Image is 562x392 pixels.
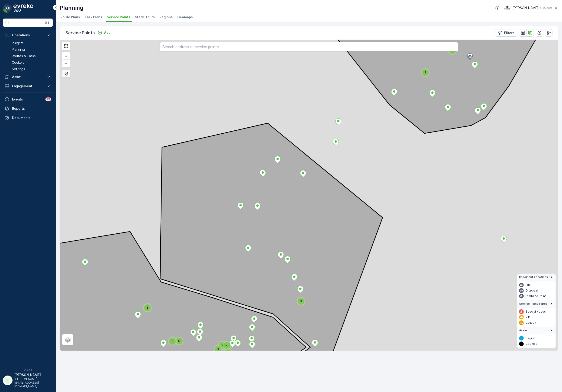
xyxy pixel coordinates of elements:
p: Start/End Point [526,294,546,298]
img: basis-logo_rgb2x.png [504,5,511,10]
a: Reports [3,104,53,113]
p: Reports [12,106,51,111]
a: Zoom Out [63,60,70,67]
div: 3 [298,298,305,305]
p: Region [526,336,535,340]
span: Areas [519,329,527,332]
span: Task Plans [85,15,102,19]
button: Operations [3,31,53,40]
p: Add [104,30,111,35]
p: VIP [526,315,530,319]
p: Operations [12,33,44,38]
p: Fuel [526,283,531,287]
a: Events99 [3,95,53,104]
button: Asset [3,72,53,82]
div: 4 [223,342,230,349]
span: Geomaps [177,15,193,19]
span: Service Point Types [519,302,547,306]
span: − [65,61,67,65]
span: Regions [159,15,173,19]
div: 8 [176,338,178,340]
p: Caution [526,321,536,325]
div: 2 [144,304,147,307]
p: 99 [46,97,50,101]
p: Documents [12,116,51,120]
p: Insights [12,41,24,45]
p: Geomap [526,342,537,346]
a: Routes & Tasks [10,53,53,59]
p: ( +02:00 ) [540,6,552,10]
button: Add [96,30,112,35]
div: 8 [176,338,183,345]
a: Insights [10,40,53,46]
img: logo [3,4,12,13]
a: Layers [63,335,73,345]
a: Zoom In [63,53,70,60]
p: Asset [12,75,44,79]
div: 5 [225,349,232,356]
div: 2 [219,342,222,345]
p: Routes & Tasks [12,54,36,58]
p: [PERSON_NAME] [513,6,538,10]
summary: Areas [517,327,556,334]
a: Planning [10,46,53,53]
span: Route Plans [60,15,80,19]
a: Cockpit [10,59,53,66]
div: 3 [215,346,222,353]
p: ⌘B [45,21,50,25]
p: Filters [504,31,514,35]
a: Documents [3,113,53,122]
span: Static Tours [135,15,155,19]
div: 2 [144,304,151,311]
div: 3 [298,298,300,301]
div: JJ [4,377,11,384]
p: Engagement [12,84,44,88]
div: 2 [219,342,226,349]
div: 2 [449,47,456,54]
div: 4 [223,342,226,345]
button: Engagement [3,82,53,91]
a: Settings [10,66,53,72]
p: Planning [60,4,83,12]
p: Disposal [526,289,538,292]
button: Filters [495,29,517,37]
div: 3 [215,346,217,349]
div: 3 [422,69,425,72]
div: Bulk Select [62,70,70,77]
a: View Fullscreen [63,43,70,50]
p: [PERSON_NAME][EMAIL_ADDRESS][DOMAIN_NAME] [14,377,49,388]
div: 3 [169,338,176,345]
p: Special Needs [526,310,546,314]
span: v 1.48.1 [3,369,53,372]
summary: Service Point Types [517,300,556,307]
input: Search address or service points [159,42,458,51]
p: Planning [12,47,25,52]
button: JJ[PERSON_NAME][PERSON_NAME][EMAIL_ADDRESS][DOMAIN_NAME] [3,373,53,388]
p: Cockpit [12,60,24,65]
button: [PERSON_NAME](+02:00) [504,4,558,12]
div: 3 [422,69,429,76]
p: Events [12,97,43,102]
p: Service Points [65,30,95,36]
span: Service Points [107,15,130,19]
p: [PERSON_NAME] [14,373,49,377]
div: 3 [169,338,172,341]
img: logo_dark-DEwI_e13.png [13,4,33,13]
span: + [65,54,67,58]
span: Important Locations [519,275,548,279]
div: 5 [225,349,227,352]
p: Settings [12,67,25,71]
summary: Important Locations [517,274,556,281]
